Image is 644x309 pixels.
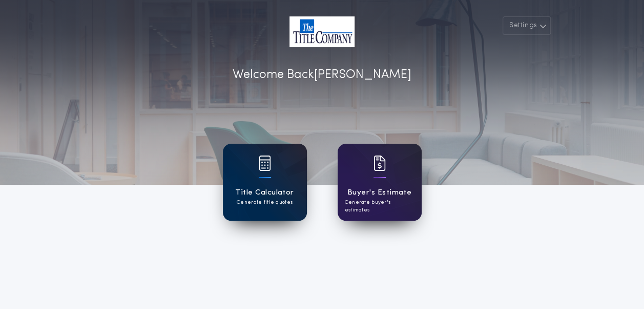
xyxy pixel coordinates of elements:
[237,199,293,206] p: Generate title quotes
[347,187,411,199] h1: Buyer's Estimate
[233,66,411,84] p: Welcome Back [PERSON_NAME]
[235,187,294,199] h1: Title Calculator
[373,156,386,171] img: card icon
[259,156,271,171] img: card icon
[345,199,414,214] p: Generate buyer's estimates
[223,144,307,221] a: card iconTitle CalculatorGenerate title quotes
[503,16,551,35] button: Settings
[289,16,355,47] img: account-logo
[338,144,422,221] a: card iconBuyer's EstimateGenerate buyer's estimates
